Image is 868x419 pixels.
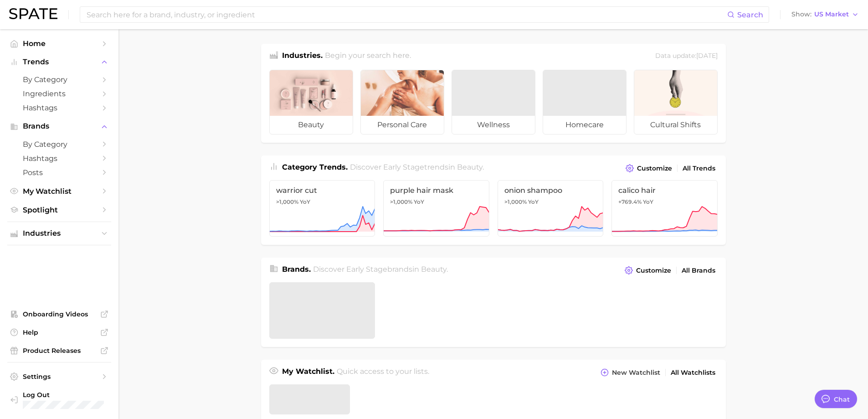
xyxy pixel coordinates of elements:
a: Spotlight [7,203,111,217]
span: beauty [457,163,483,171]
span: YoY [414,198,424,206]
span: cultural shifts [634,116,717,134]
span: Ingredients [23,89,96,98]
span: Customize [637,165,672,172]
a: Settings [7,370,111,383]
button: Trends [7,55,111,69]
h2: Begin your search here. [325,50,411,62]
span: US Market [814,12,849,17]
span: Discover Early Stage trends in . [350,163,484,171]
span: YoY [300,198,310,206]
span: Industries [23,229,96,238]
span: by Category [23,75,96,84]
a: All Brands [679,264,718,277]
span: >1,000% [390,198,412,205]
span: New Watchlist [612,369,660,377]
span: Hashtags [23,103,96,112]
a: Hashtags [7,151,111,166]
span: >1,000% [504,198,527,205]
a: Posts [7,166,111,180]
img: SPATE [9,8,57,19]
h2: Quick access to your lists. [337,366,429,379]
span: Settings [23,372,96,381]
span: Log Out [23,391,125,399]
span: Posts [23,168,96,177]
a: personal care [360,70,444,134]
button: Customize [622,264,673,277]
span: Customize [636,267,671,274]
span: beauty [421,265,447,274]
span: Show [791,12,812,17]
a: Log out. Currently logged in with e-mail jenine.guerriero@givaudan.com. [7,388,111,412]
a: Ingredients [7,87,111,101]
span: All Watchlists [671,369,715,377]
span: warrior cut [276,186,369,195]
a: Help [7,326,111,339]
a: onion shampoo>1,000% YoY [498,180,604,237]
span: beauty [270,116,353,134]
span: Discover Early Stage brands in . [313,265,448,274]
button: Customize [623,162,674,175]
span: +769.4% [618,198,642,205]
button: Industries [7,227,111,240]
span: YoY [643,198,653,206]
span: All Brands [682,267,715,274]
a: cultural shifts [634,70,718,134]
span: My Watchlist [23,187,96,196]
span: YoY [528,198,539,206]
span: personal care [361,116,444,134]
span: Home [23,39,96,48]
span: Onboarding Videos [23,310,96,318]
span: wellness [452,116,535,134]
a: by Category [7,72,111,87]
a: beauty [269,70,353,134]
a: purple hair mask>1,000% YoY [383,180,489,237]
a: Onboarding Videos [7,307,111,321]
a: Home [7,36,111,51]
a: All Trends [680,162,718,175]
a: homecare [543,70,627,134]
a: warrior cut>1,000% YoY [269,180,375,237]
span: Search [737,10,763,19]
a: All Watchlists [668,367,718,379]
span: >1,000% [276,198,298,205]
span: homecare [543,116,626,134]
span: Spotlight [23,206,96,214]
h1: Industries. [282,50,323,62]
h1: My Watchlist. [282,366,334,379]
span: Product Releases [23,347,96,355]
span: purple hair mask [390,186,483,195]
button: Brands [7,119,111,133]
span: calico hair [618,186,711,195]
button: ShowUS Market [789,9,861,21]
input: Search here for a brand, industry, or ingredient [86,7,727,22]
div: Data update: [DATE] [655,50,718,62]
span: Hashtags [23,154,96,163]
a: Hashtags [7,101,111,115]
span: All Trends [683,165,715,172]
a: Product Releases [7,344,111,357]
span: Brands [23,122,96,130]
a: by Category [7,137,111,151]
span: Brands . [282,265,311,274]
span: Trends [23,58,96,66]
a: calico hair+769.4% YoY [611,180,718,237]
span: onion shampoo [504,186,597,195]
a: wellness [452,70,535,134]
span: by Category [23,140,96,149]
a: My Watchlist [7,184,111,198]
span: Help [23,328,96,336]
button: New Watchlist [598,366,662,379]
span: Category Trends . [282,163,348,171]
